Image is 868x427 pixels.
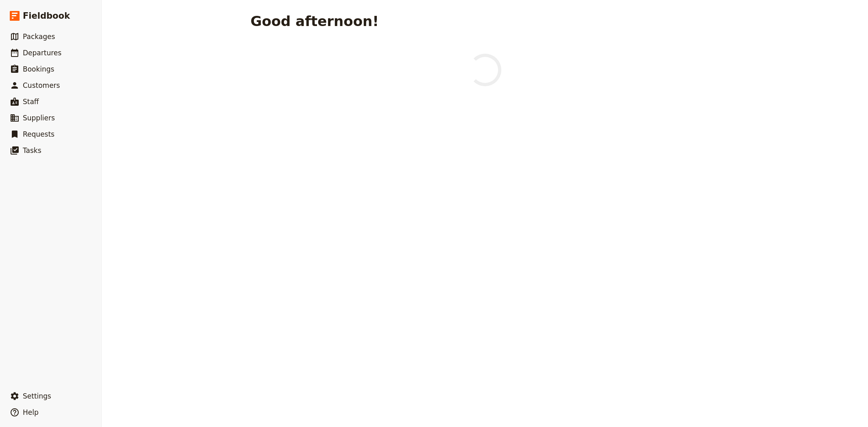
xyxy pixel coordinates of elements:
span: Help [23,408,39,416]
span: Departures [23,49,61,57]
span: Tasks [23,146,42,155]
h1: Good afternoon! [251,13,379,29]
span: Bookings [23,65,54,73]
span: Suppliers [23,114,55,122]
span: Packages [23,33,55,41]
span: Customers [23,81,60,89]
span: Settings [23,392,51,400]
span: Requests [23,130,55,138]
span: Staff [23,98,39,106]
span: Fieldbook [23,10,70,22]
